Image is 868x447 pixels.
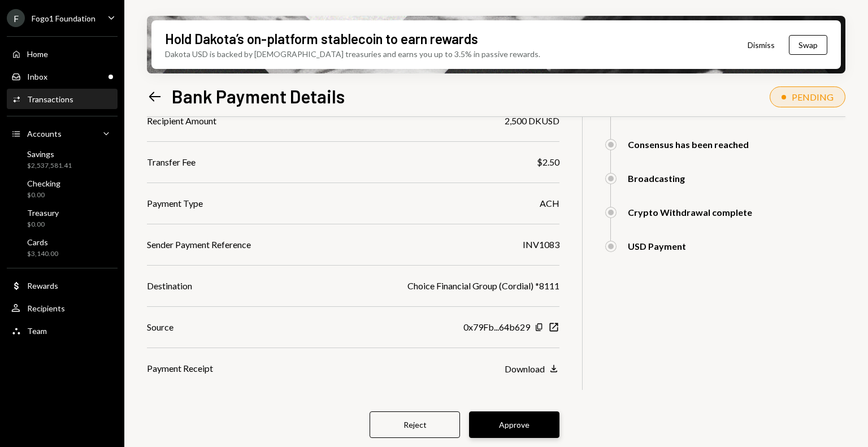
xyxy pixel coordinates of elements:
div: 2,500 DKUSD [505,114,559,128]
a: Accounts [7,123,118,144]
div: Broadcasting [628,173,685,184]
div: Hold Dakota’s on-platform stablecoin to earn rewards [165,29,478,48]
a: Inbox [7,66,118,86]
div: Sender Payment Reference [147,238,251,251]
div: Team [27,326,47,336]
a: Cards$3,140.00 [7,234,118,261]
div: Recipient Amount [147,114,216,128]
div: Dakota USD is backed by [DEMOGRAPHIC_DATA] treasuries and earns you up to 3.5% in passive rewards. [165,48,540,60]
div: $0.00 [27,190,60,200]
div: Accounts [27,129,62,138]
div: Consensus has been reached [628,139,749,150]
div: 0x79Fb...64b629 [463,320,530,334]
a: Team [7,320,118,341]
div: Fogo1 Foundation [32,14,96,23]
div: $2,537,581.41 [27,161,72,171]
button: Reject [370,411,460,438]
a: Recipients [7,298,118,318]
a: Rewards [7,275,118,296]
div: Destination [147,279,192,293]
div: Savings [27,149,72,159]
div: Crypto Withdrawal complete [628,207,752,218]
button: Approve [469,411,559,438]
div: Recipients [27,303,65,313]
div: ACH [540,197,559,210]
a: Savings$2,537,581.41 [7,146,118,173]
div: $2.50 [537,155,559,169]
a: Transactions [7,89,118,109]
div: Rewards [27,281,58,290]
div: $0.00 [27,220,59,229]
div: Transfer Fee [147,155,196,169]
div: Download [505,363,545,374]
a: Checking$0.00 [7,175,118,202]
div: Cards [27,237,58,247]
div: Payment Type [147,197,203,210]
div: Inbox [27,72,47,81]
div: Payment Receipt [147,362,213,375]
div: PENDING [792,92,834,102]
h1: Bank Payment Details [172,85,345,107]
div: Choice Financial Group (Cordial) *8111 [407,279,559,293]
a: Treasury$0.00 [7,205,118,232]
div: F [7,9,25,27]
div: USD Payment [628,241,686,251]
div: Checking [27,179,60,188]
button: Dismiss [734,32,789,58]
div: Source [147,320,173,334]
div: Treasury [27,208,59,218]
div: INV1083 [523,238,559,251]
a: Home [7,44,118,64]
button: Swap [789,35,827,55]
button: Download [505,363,559,375]
div: $3,140.00 [27,249,58,259]
div: Transactions [27,94,73,104]
div: Home [27,49,48,59]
